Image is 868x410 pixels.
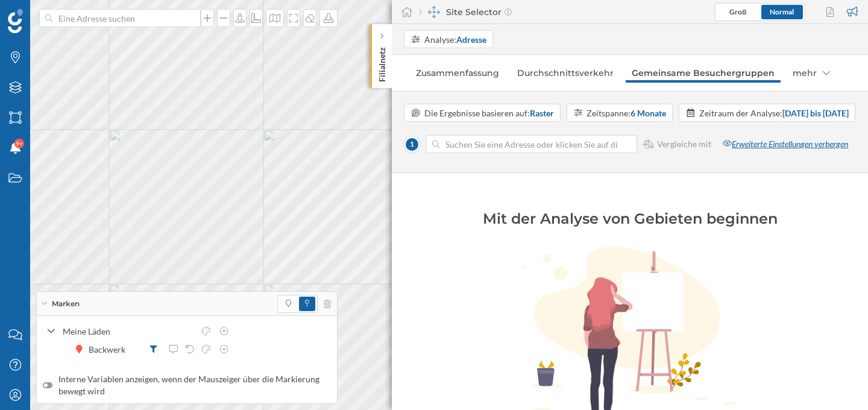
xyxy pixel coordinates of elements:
div: Zeitraum der Analyse: [699,107,849,119]
span: Normal [770,7,794,16]
a: Gemeinsame Besuchergruppen [626,63,781,83]
strong: Raster [530,108,554,118]
strong: [DATE] bis [DATE] [782,108,849,118]
img: Geoblink Logo [8,9,23,33]
div: mehr [787,63,836,83]
div: Backwerk [89,343,131,356]
div: Zeitspanne: [587,107,666,119]
div: Erweiterte Einstellungen verbergen [715,134,855,155]
label: Interne Variablen anzeigen, wenn der Mauszeiger über die Markierung bewegt wird [43,373,331,397]
strong: 6 Monate [631,108,666,118]
span: Marken [52,298,80,309]
div: Mit der Analyse von Gebieten beginnen [437,209,823,229]
div: Analyse: [424,33,486,46]
strong: Adresse [456,34,486,45]
p: Filialnetz [376,42,388,82]
a: Zusammenfassung [410,63,505,83]
span: 1 [404,136,420,153]
a: Durchschnittsverkehr [511,63,620,83]
div: Die Ergebnisse basieren auf: [424,107,554,119]
span: Support [25,8,69,19]
span: Groß [729,7,747,16]
div: Site Selector [419,6,512,18]
span: 9+ [16,137,23,150]
div: Meine Läden [63,325,194,338]
img: dashboards-manager.svg [428,6,440,18]
span: Vergleiche mit [657,138,711,150]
